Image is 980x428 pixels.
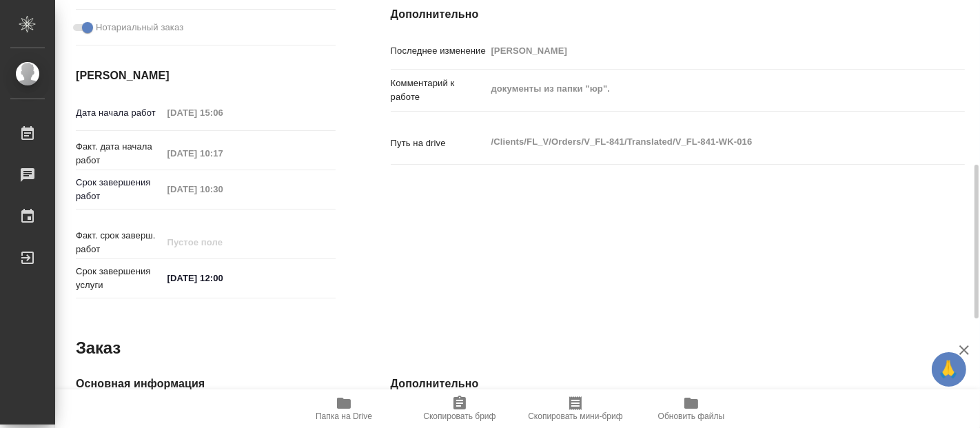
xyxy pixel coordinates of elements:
span: Нотариальный заказ [96,21,183,34]
span: Скопировать мини-бриф [528,411,622,421]
input: Пустое поле [163,232,283,252]
p: Последнее изменение [391,44,487,58]
p: Дата начала работ [76,106,163,120]
p: Факт. срок заверш. работ [76,229,163,256]
h4: Дополнительно [391,376,965,392]
p: Факт. дата начала работ [76,140,163,167]
p: Комментарий к работе [391,77,487,104]
p: Путь на drive [391,136,487,150]
textarea: /Clients/FL_V/Orders/V_FL-841/Translated/V_FL-841-WK-016 [487,130,917,154]
input: Пустое поле [163,103,283,123]
h2: Заказ [76,337,121,359]
h4: [PERSON_NAME] [76,68,336,84]
p: Срок завершения услуги [76,265,163,292]
input: Пустое поле [487,41,917,61]
button: Папка на Drive [286,389,402,428]
button: Скопировать бриф [402,389,518,428]
span: Папка на Drive [316,411,372,421]
span: Скопировать бриф [423,411,496,421]
span: Обновить файлы [658,411,725,421]
button: Обновить файлы [633,389,749,428]
p: Срок завершения работ [76,176,163,203]
input: Пустое поле [163,143,283,163]
input: ✎ Введи что-нибудь [163,268,283,288]
h4: Основная информация [76,376,336,392]
h4: Дополнительно [391,6,965,23]
button: Скопировать мини-бриф [518,389,633,428]
input: Пустое поле [163,179,283,199]
span: 🙏 [937,355,961,384]
textarea: документы из папки "юр". [487,77,917,101]
button: 🙏 [932,352,966,387]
